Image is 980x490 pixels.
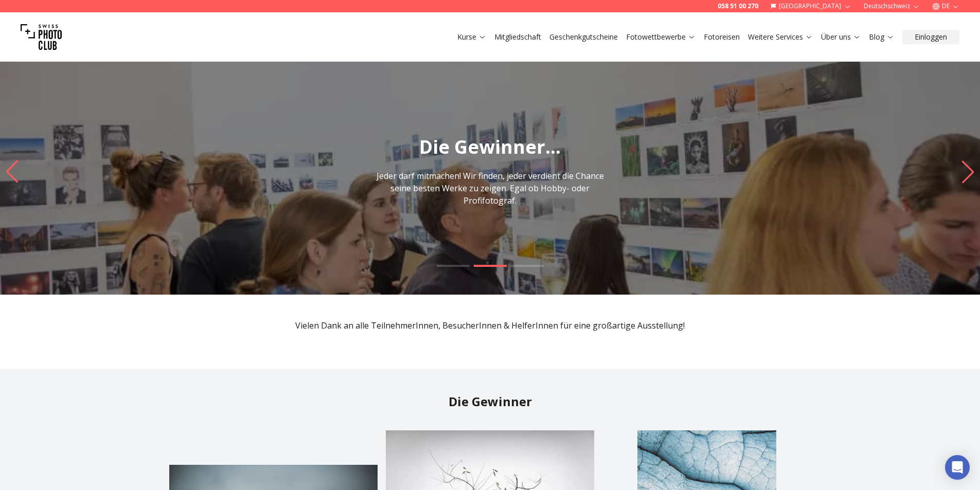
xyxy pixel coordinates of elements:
button: Fotoreisen [700,30,744,44]
p: Jeder darf mitmachen! Wir finden, jeder verdient die Chance seine besten Werke zu zeigen. Egal ob... [375,170,605,207]
h2: Die Gewinner [169,393,811,410]
a: Weitere Services [748,32,813,42]
button: Kurse [453,30,490,44]
a: Mitgliedschaft [494,32,541,42]
a: Kurse [457,32,486,42]
a: Fotowettbewerbe [626,32,696,42]
a: Blog [869,32,894,42]
button: Weitere Services [744,30,817,44]
a: Über uns [821,32,861,42]
a: Geschenkgutscheine [549,32,618,42]
img: Swiss photo club [21,16,62,58]
button: Über uns [817,30,865,44]
button: Einloggen [902,30,959,44]
button: Geschenkgutscheine [545,30,622,44]
a: Fotoreisen [704,32,740,42]
button: Mitgliedschaft [490,30,545,44]
button: Fotowettbewerbe [622,30,700,44]
div: Open Intercom Messenger [945,455,970,480]
a: 058 51 00 270 [718,2,758,10]
button: Blog [865,30,898,44]
p: Vielen Dank an alle TeilnehmerInnen, BesucherInnen & HelferInnen für eine großartige Ausstellung! [169,319,811,332]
